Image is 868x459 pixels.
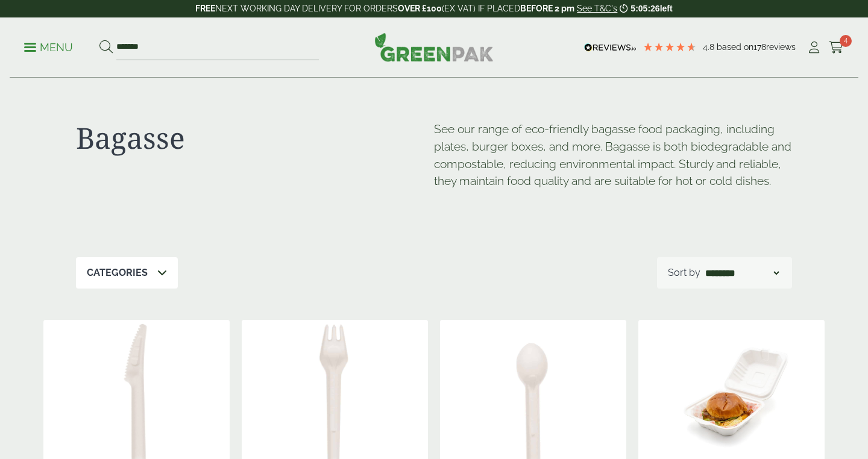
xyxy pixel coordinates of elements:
[584,43,637,52] img: REVIEWS.io
[24,40,73,52] a: Menu
[398,4,442,13] strong: OVER £100
[753,42,766,52] span: 178
[87,266,148,280] p: Categories
[807,42,822,54] i: My Account
[434,120,792,190] p: See our range of eco-friendly bagasse food packaging, including plates, burger boxes, and more. B...
[766,42,796,52] span: reviews
[840,35,852,47] span: 4
[829,39,844,57] a: 4
[703,42,717,52] span: 4.8
[829,42,844,54] i: Cart
[24,40,73,55] p: Menu
[520,4,574,13] strong: BEFORE 2 pm
[717,42,753,52] span: Based on
[631,4,659,13] span: 5:05:26
[703,266,781,280] select: Shop order
[577,4,617,13] a: See T&C's
[660,4,673,13] span: left
[374,33,494,61] img: GreenPak Supplies
[76,120,434,155] h1: Bagasse
[195,4,215,13] strong: FREE
[668,266,700,280] p: Sort by
[643,42,697,52] div: 4.78 Stars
